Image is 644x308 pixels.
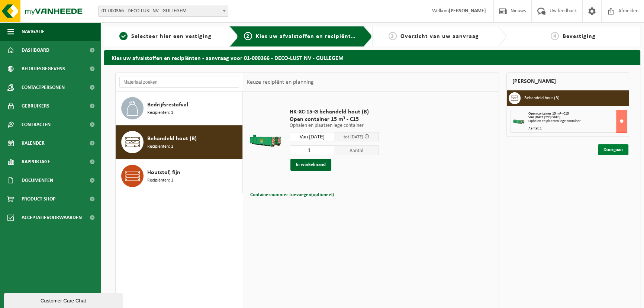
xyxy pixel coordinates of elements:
span: Houtstof, fijn [147,168,180,177]
p: Ophalen en plaatsen lege container [290,123,379,128]
button: Containernummer toevoegen(optioneel) [249,190,335,200]
div: Ophalen en plaatsen lege container [528,119,627,123]
span: 2 [244,32,252,40]
span: Rapportage [22,153,50,171]
div: [PERSON_NAME] [506,73,629,90]
span: Documenten [22,171,53,190]
span: Kalender [22,134,45,153]
span: Bevestiging [563,33,596,39]
span: Dashboard [22,41,49,60]
span: Recipiënten: 1 [147,143,173,150]
button: Bedrijfsrestafval Recipiënten: 1 [116,92,243,125]
span: 01-000366 - DECO-LUST NV - GULLEGEM [98,6,228,17]
strong: [PERSON_NAME] [449,8,486,14]
span: Contracten [22,115,51,134]
span: Open container 15 m³ - C15 [290,116,379,123]
div: Aantal: 1 [528,127,627,131]
span: Selecteer hier een vestiging [131,33,212,39]
button: Houtstof, fijn Recipiënten: 1 [116,159,243,193]
span: Acceptatievoorwaarden [22,208,82,227]
span: 01-000366 - DECO-LUST NV - GULLEGEM [99,6,228,16]
span: tot [DATE] [344,135,363,139]
input: Selecteer datum [290,132,334,141]
span: Behandeld hout (B) [147,134,197,143]
span: Containernummer toevoegen(optioneel) [250,192,334,197]
div: Keuze recipiënt en planning [243,73,318,92]
strong: Van [DATE] tot [DATE] [528,115,560,119]
span: Navigatie [22,22,45,41]
span: 3 [389,32,397,40]
span: Gebruikers [22,97,49,115]
span: Recipiënten: 1 [147,177,173,184]
span: Product Shop [22,190,55,208]
button: Behandeld hout (B) Recipiënten: 1 [116,125,243,159]
span: 1 [119,32,128,40]
span: Contactpersonen [22,78,65,97]
h3: Behandeld hout (B) [524,92,560,104]
span: 4 [551,32,559,40]
span: Bedrijfsgegevens [22,60,65,78]
input: Materiaal zoeken [119,77,239,88]
span: Open container 15 m³ - C15 [528,112,569,116]
span: Aantal [334,145,379,155]
span: Bedrijfsrestafval [147,100,188,109]
span: Overzicht van uw aanvraag [400,33,479,39]
h2: Kies uw afvalstoffen en recipiënten - aanvraag voor 01-000366 - DECO-LUST NV - GULLEGEM [104,50,640,65]
a: Doorgaan [598,144,628,155]
span: Kies uw afvalstoffen en recipiënten [256,33,358,39]
iframe: chat widget [4,292,124,308]
span: HK-XC-15-G behandeld hout (B) [290,108,379,116]
button: In winkelmand [290,159,331,171]
span: Recipiënten: 1 [147,109,173,116]
a: 1Selecteer hier een vestiging [108,32,223,41]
